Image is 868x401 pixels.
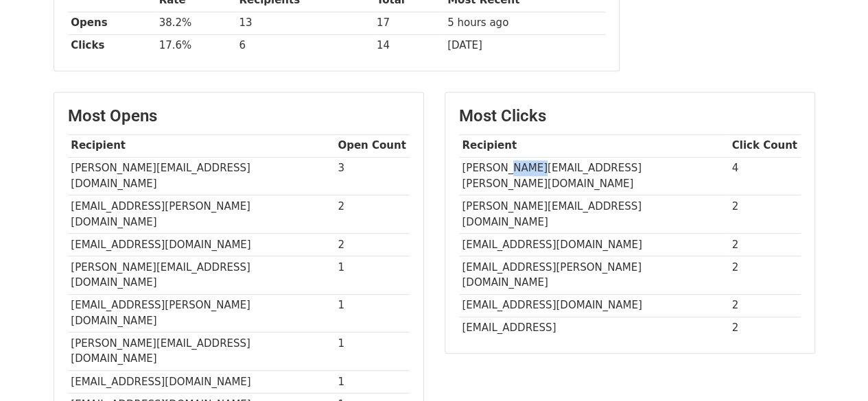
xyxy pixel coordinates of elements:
[459,317,729,339] td: [EMAIL_ADDRESS]
[68,294,335,332] td: [EMAIL_ADDRESS][PERSON_NAME][DOMAIN_NAME]
[68,256,335,294] td: [PERSON_NAME][EMAIL_ADDRESS][DOMAIN_NAME]
[68,157,335,195] td: [PERSON_NAME][EMAIL_ADDRESS][DOMAIN_NAME]
[459,233,729,256] td: [EMAIL_ADDRESS][DOMAIN_NAME]
[68,134,335,157] th: Recipient
[459,294,729,317] td: [EMAIL_ADDRESS][DOMAIN_NAME]
[729,294,801,317] td: 2
[68,370,335,393] td: [EMAIL_ADDRESS][DOMAIN_NAME]
[459,195,729,234] td: [PERSON_NAME][EMAIL_ADDRESS][DOMAIN_NAME]
[373,12,444,34] td: 17
[68,34,156,57] th: Clicks
[335,256,410,294] td: 1
[156,12,236,34] td: 38.2%
[459,157,729,195] td: [PERSON_NAME][EMAIL_ADDRESS][PERSON_NAME][DOMAIN_NAME]
[459,106,801,126] h3: Most Clicks
[156,34,236,57] td: 17.6%
[236,34,373,57] td: 6
[729,195,801,234] td: 2
[68,233,335,256] td: [EMAIL_ADDRESS][DOMAIN_NAME]
[444,12,605,34] td: 5 hours ago
[729,157,801,195] td: 4
[335,233,410,256] td: 2
[335,370,410,393] td: 1
[729,134,801,157] th: Click Count
[799,335,868,401] iframe: Chat Widget
[335,195,410,234] td: 2
[444,34,605,57] td: [DATE]
[373,34,444,57] td: 14
[459,256,729,294] td: [EMAIL_ADDRESS][PERSON_NAME][DOMAIN_NAME]
[335,332,410,371] td: 1
[335,157,410,195] td: 3
[459,134,729,157] th: Recipient
[68,332,335,371] td: [PERSON_NAME][EMAIL_ADDRESS][DOMAIN_NAME]
[68,106,410,126] h3: Most Opens
[335,294,410,332] td: 1
[68,195,335,234] td: [EMAIL_ADDRESS][PERSON_NAME][DOMAIN_NAME]
[335,134,410,157] th: Open Count
[729,317,801,339] td: 2
[729,233,801,256] td: 2
[729,256,801,294] td: 2
[236,12,373,34] td: 13
[68,12,156,34] th: Opens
